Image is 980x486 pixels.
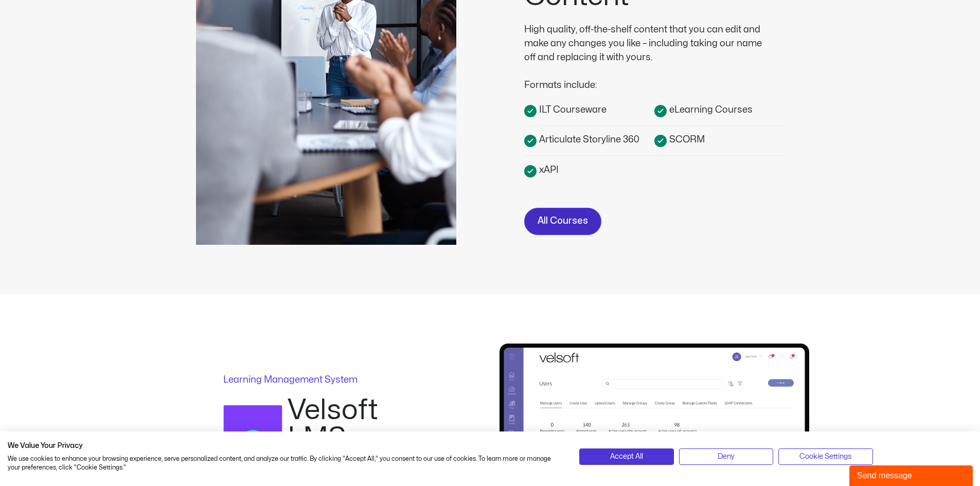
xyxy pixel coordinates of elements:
div: High quality, off-the-shelf content that you can edit and make any changes you like – including t... [524,23,771,64]
div: Formats include: [524,64,771,92]
span: Deny [718,451,735,462]
iframe: chat widget [849,463,975,486]
span: eLearning Courses [667,103,753,117]
span: Articulate Storyline 360 [537,133,639,147]
span: Cookie Settings [799,451,851,462]
p: Learning Management System [223,375,429,385]
a: Articulate Storyline 360 [524,132,654,147]
span: ILT Courseware [537,103,607,117]
button: Deny all cookies [679,448,773,465]
a: ILT Courseware [524,102,654,117]
span: All Courses [538,214,588,229]
a: All Courses [524,208,601,235]
a: SCORM [654,132,785,147]
h2: We Value Your Privacy [8,441,564,451]
img: LMS Logo [223,397,283,456]
span: Accept All [610,451,643,462]
h2: Velsoft LMS [288,397,429,452]
span: xAPI [537,163,559,177]
button: Accept all cookies [579,448,673,465]
p: We use cookies to enhance your browsing experience, serve personalized content, and analyze our t... [8,455,564,472]
span: SCORM [667,133,705,147]
button: Adjust cookie preferences [778,448,872,465]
